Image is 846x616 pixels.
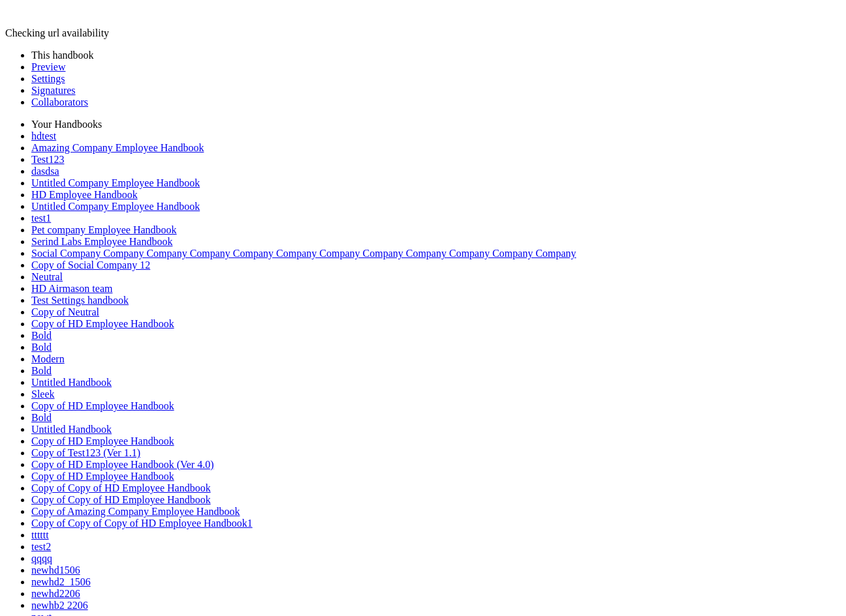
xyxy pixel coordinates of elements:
a: Sleek [31,389,55,400]
a: Bold [31,330,52,341]
a: hdtest [31,130,56,141]
a: test1 [31,213,51,224]
a: test2 [31,541,51,552]
a: Social Company Company Company Company Company Company Company Company Company Company Company Co... [31,248,576,259]
a: Bold [31,365,52,376]
a: Test123 [31,154,64,165]
a: Copy of HD Employee Handbook [31,471,174,482]
a: Untitled Company Employee Handbook [31,201,200,212]
a: Bold [31,412,52,423]
a: Copy of HD Employee Handbook (Ver 4.0) [31,459,214,470]
a: Serind Labs Employee Handbook [31,236,172,247]
a: Signatures [31,85,76,96]
a: Modern [31,353,65,364]
a: Copy of Copy of HD Employee Handbook [31,482,211,493]
a: Amazing Company Employee Handbook [31,142,204,153]
a: Bold [31,342,52,353]
a: Untitled Handbook [31,424,112,435]
a: Copy of HD Employee Handbook [31,435,174,447]
a: Preview [31,61,65,72]
a: newhd2_1506 [31,576,91,587]
a: HD Airmason team [31,283,112,294]
a: HD Employee Handbook [31,189,138,200]
li: Your Handbooks [31,119,841,130]
a: tttttt [31,529,49,540]
li: This handbook [31,50,841,61]
a: Copy of Social Company 12 [31,259,150,271]
a: newhd1506 [31,565,80,576]
a: newhd2206 [31,588,80,599]
a: Untitled Company Employee Handbook [31,177,200,188]
a: Copy of Copy of HD Employee Handbook [31,494,211,505]
a: Copy of HD Employee Handbook [31,318,174,329]
a: Copy of Test123 (Ver 1.1) [31,447,140,458]
a: Copy of Copy of Copy of HD Employee Handbook1 [31,518,253,529]
a: Settings [31,73,65,84]
a: Collaborators [31,96,88,108]
a: Test Settings handbook [31,295,129,306]
span: Checking url availability [5,27,109,38]
a: Neutral [31,271,63,282]
a: qqqq [31,553,52,564]
a: dasdsa [31,166,59,177]
a: Untitled Handbook [31,377,112,388]
a: Copy of Amazing Company Employee Handbook [31,506,240,517]
a: Copy of HD Employee Handbook [31,400,174,411]
a: newhb2 2206 [31,600,88,611]
a: Pet company Employee Handbook [31,224,177,235]
a: Copy of Neutral [31,306,99,317]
